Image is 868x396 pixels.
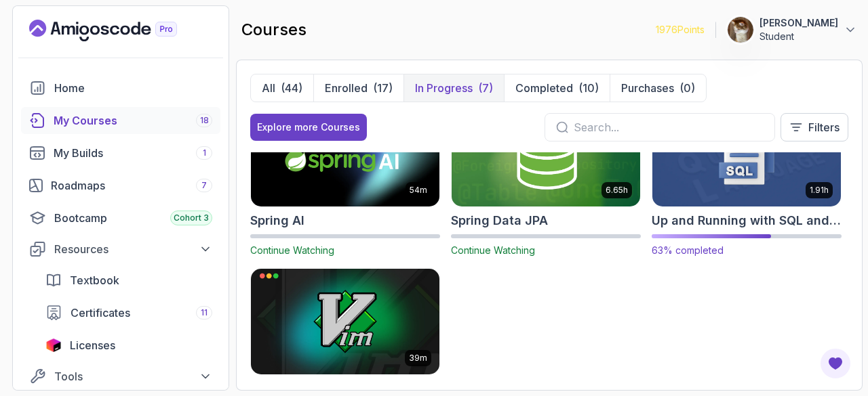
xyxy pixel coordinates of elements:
[652,244,724,256] span: 63% completed
[781,113,848,141] button: Filters
[51,177,212,194] div: Roadmaps
[250,114,367,141] button: Explore more Courses
[578,80,599,96] div: (10)
[415,80,473,96] p: In Progress
[21,364,220,389] button: Tools
[648,99,846,209] img: Up and Running with SQL and Databases card
[174,213,209,223] span: Cohort 3
[478,80,493,96] div: (7)
[810,185,829,196] p: 1.91h
[262,80,275,96] p: All
[257,120,360,134] div: Explore more Courses
[451,211,548,230] h2: Spring Data JPA
[250,211,304,230] h2: Spring AI
[45,338,62,352] img: jetbrains icon
[251,74,313,102] button: All(44)
[451,101,641,258] a: Spring Data JPA card6.65hSpring Data JPAContinue Watching
[37,332,220,359] a: licenses
[403,74,504,102] button: In Progress(7)
[29,20,208,41] a: Landing page
[606,185,628,196] p: 6.65h
[652,101,842,258] a: Up and Running with SQL and Databases card1.91hUp and Running with SQL and Databases63% completed
[54,112,212,129] div: My Courses
[37,267,220,294] a: textbook
[325,80,368,96] p: Enrolled
[621,80,674,96] p: Purchases
[819,347,852,380] button: Open Feedback Button
[656,23,705,37] p: 1976 Points
[808,119,840,135] p: Filters
[250,101,440,258] a: Spring AI card54mSpring AIContinue Watching
[451,244,535,256] span: Continue Watching
[21,107,220,134] a: courses
[452,102,640,207] img: Spring Data JPA card
[70,272,119,288] span: Textbook
[679,80,695,96] div: (0)
[241,19,307,41] h2: courses
[54,368,212,384] div: Tools
[54,241,212,257] div: Resources
[313,74,403,102] button: Enrolled(17)
[203,148,206,158] span: 1
[250,244,334,256] span: Continue Watching
[759,30,838,43] p: Student
[200,115,209,126] span: 18
[54,210,212,226] div: Bootcamp
[71,305,130,321] span: Certificates
[37,299,220,326] a: certificates
[21,74,220,102] a: home
[54,145,212,161] div: My Builds
[70,337,115,353] span: Licenses
[610,74,706,102] button: Purchases(0)
[652,211,842,230] h2: Up and Running with SQL and Databases
[504,74,610,102] button: Completed(10)
[21,204,220,232] a: bootcamp
[251,269,439,374] img: VIM Essentials card
[515,80,573,96] p: Completed
[201,307,208,318] span: 11
[574,119,764,135] input: Search...
[409,353,427,364] p: 39m
[21,237,220,261] button: Resources
[728,17,753,43] img: user profile image
[21,172,220,199] a: roadmaps
[21,139,220,167] a: builds
[373,80,393,96] div: (17)
[727,16,857,43] button: user profile image[PERSON_NAME]Student
[201,180,207,191] span: 7
[281,80,302,96] div: (44)
[251,102,439,207] img: Spring AI card
[54,80,212,96] div: Home
[759,16,838,30] p: [PERSON_NAME]
[410,185,427,196] p: 54m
